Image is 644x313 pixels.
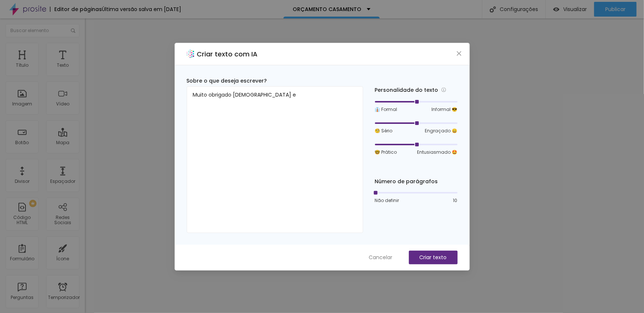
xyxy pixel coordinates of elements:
[456,51,462,56] span: fechar
[453,197,458,204] font: 10
[375,86,438,94] font: Personalidade do texto
[409,251,458,264] button: Criar texto
[369,254,393,261] font: Cancelar
[197,49,258,59] font: Criar texto com IA
[425,128,458,134] font: Engraçado 😄
[417,149,458,155] font: Entusiasmado 🤩
[187,77,267,84] font: Sobre o que deseja escrever?
[187,86,363,233] textarea: Muito obrigado [DEMOGRAPHIC_DATA] e
[432,106,458,112] font: Informal 😎
[420,254,447,261] font: Criar texto
[375,128,393,134] font: 🧐 Sério
[375,197,399,204] font: Não definir
[375,106,397,112] font: 👔 Formal
[375,149,397,155] font: 🤓 Prático
[455,49,463,57] button: Fechar
[362,251,400,264] button: Cancelar
[375,178,438,185] font: Número de parágrafos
